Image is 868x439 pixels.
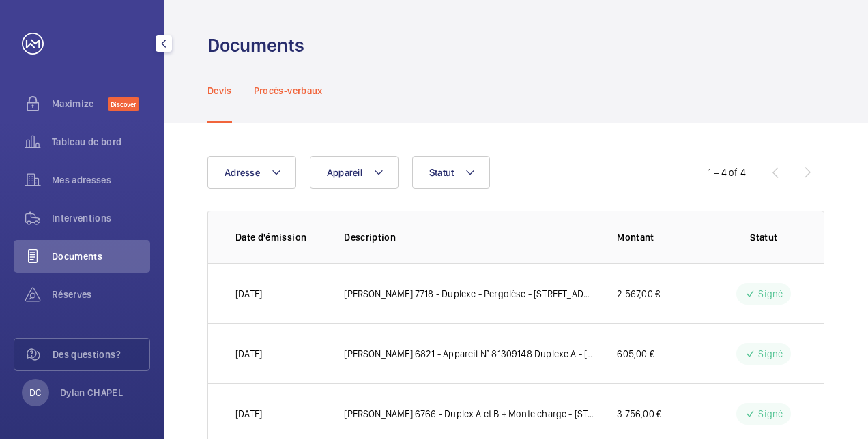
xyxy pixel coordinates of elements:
p: Signé [758,347,783,361]
p: [DATE] [235,407,262,421]
p: Devis [207,84,232,97]
p: Statut [732,230,796,244]
span: Statut [429,167,454,178]
p: 605,00 € [617,347,654,361]
span: Appareil [327,167,362,178]
p: DC [29,386,41,399]
button: Statut [412,156,491,189]
p: [PERSON_NAME] 7718 - Duplexe - Pergolèse - [STREET_ADDRESS] RBI [344,287,595,301]
p: Signé [758,287,783,301]
p: Signé [758,407,783,421]
p: [PERSON_NAME] 6821 - Appareil N° 81309148 Duplexe A - [STREET_ADDRESS] [344,347,595,361]
span: Réserves [52,288,150,301]
span: Interventions [52,211,150,225]
span: Documents [52,249,150,263]
p: Montant [617,230,709,244]
span: Des questions? [53,348,149,361]
span: Tableau de bord [52,135,150,149]
div: 1 – 4 of 4 [708,166,746,179]
span: Mes adresses [52,173,150,187]
p: Dylan CHAPEL [60,386,123,399]
button: Appareil [310,156,399,189]
p: 2 567,00 € [617,287,660,301]
span: Maximize [52,97,108,110]
p: Procès-verbaux [254,84,323,97]
button: Adresse [207,156,296,189]
span: Discover [108,97,139,111]
p: Date d'émission [235,230,322,244]
h1: Documents [207,33,304,58]
p: [PERSON_NAME] 6766 - Duplex A et B + Monte charge - [STREET_ADDRESS] [344,407,595,421]
span: Adresse [225,167,260,178]
p: 3 756,00 € [617,407,661,421]
p: [DATE] [235,287,262,301]
p: [DATE] [235,347,262,361]
p: Description [344,230,595,244]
